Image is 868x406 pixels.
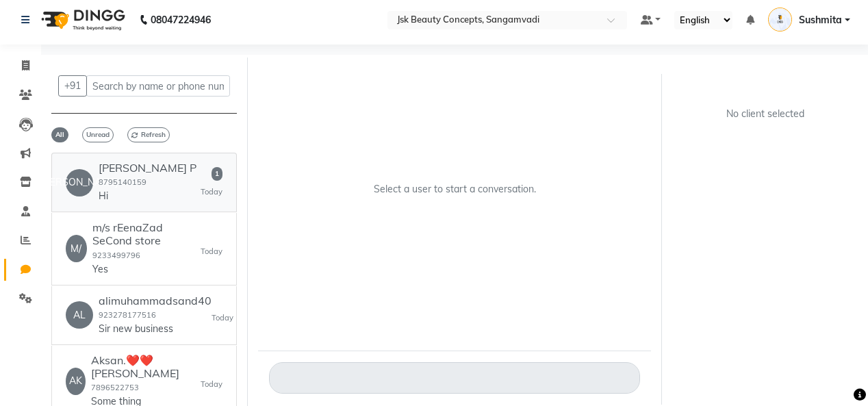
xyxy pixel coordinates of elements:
small: 923278177516 [99,310,156,320]
h6: [PERSON_NAME] P [99,162,196,175]
div: AK [66,368,86,395]
small: Today [201,246,222,257]
img: logo [35,1,129,39]
h6: Aksan.❤️❤️ [PERSON_NAME] [91,354,201,380]
div: AL [66,301,93,329]
p: Hi [99,189,196,203]
input: Search by name or phone number [86,75,230,97]
small: Today [201,186,222,198]
div: [PERSON_NAME] [66,169,93,196]
span: Unread [82,127,114,142]
small: 9233499796 [92,251,140,260]
p: Select a user to start a conversation. [374,182,536,196]
span: Refresh [127,127,170,142]
h6: m/s rEenaZad SeCond store [92,221,201,247]
small: Today [212,312,233,324]
span: All [51,127,68,142]
span: Sushmita [799,13,842,27]
small: 8795140159 [99,177,146,187]
span: 1 [212,167,222,181]
p: Yes [92,262,195,277]
small: 7896522753 [91,383,139,392]
div: No client selected [705,107,825,121]
p: Sir new business [99,322,201,336]
button: +91 [58,75,87,97]
img: Sushmita [768,8,792,31]
h6: alimuhammadsand40 [99,294,212,307]
div: M/ [66,235,87,262]
b: 08047224946 [151,1,211,39]
small: Today [201,379,222,390]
